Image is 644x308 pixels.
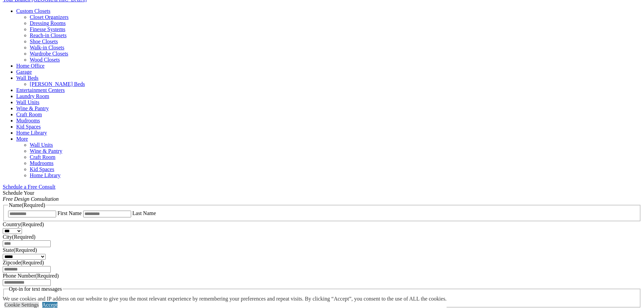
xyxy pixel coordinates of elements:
label: Phone Number [3,273,59,279]
span: (Required) [20,260,44,265]
a: Wine & Pantry [30,148,62,154]
label: First Name [57,210,82,216]
a: Home Library [16,130,47,136]
a: Schedule a Free Consult (opens a dropdown menu) [3,184,55,190]
span: (Required) [12,234,35,240]
span: (Required) [35,273,58,279]
label: Last Name [133,210,156,216]
div: We use cookies and IP address on our website to give you the most relevant experience by remember... [3,296,447,302]
a: Mudrooms [30,160,53,166]
a: Finesse Systems [30,26,65,32]
a: Craft Room [16,112,42,117]
label: State [3,247,37,253]
a: More menu text will display only on big screen [16,136,28,142]
a: Accept [42,302,57,308]
a: Custom Closets [16,8,50,14]
a: Wall Units [16,99,39,105]
a: Kid Spaces [16,124,41,129]
span: Schedule Your [3,190,59,202]
a: Wardrobe Closets [30,51,68,56]
a: Wood Closets [30,57,60,63]
a: Home Library [30,172,61,178]
a: Mudrooms [16,118,40,123]
a: Kid Spaces [30,166,54,172]
label: Zipcode [3,260,44,265]
span: (Required) [20,221,44,227]
span: (Required) [14,247,37,253]
legend: Opt-in for text messages [8,286,63,292]
a: Dressing Rooms [30,20,66,26]
a: Shoe Closets [30,39,58,44]
legend: Name [8,202,46,208]
a: Wall Beds [16,75,39,81]
a: [PERSON_NAME] Beds [30,81,85,87]
a: Walk-in Closets [30,45,64,50]
label: Country [3,221,44,227]
span: (Required) [22,202,45,208]
a: Wine & Pantry [16,105,49,111]
a: Craft Room [30,154,55,160]
a: Home Office [16,63,45,69]
a: Reach-in Closets [30,32,67,38]
a: Entertainment Centers [16,87,65,93]
a: Garage [16,69,32,75]
a: Closet Organizers [30,14,69,20]
a: Laundry Room [16,93,49,99]
label: City [3,234,35,240]
a: Wall Units [30,142,53,148]
a: Cookie Settings [4,302,39,308]
em: Free Design Consultation [3,196,59,202]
